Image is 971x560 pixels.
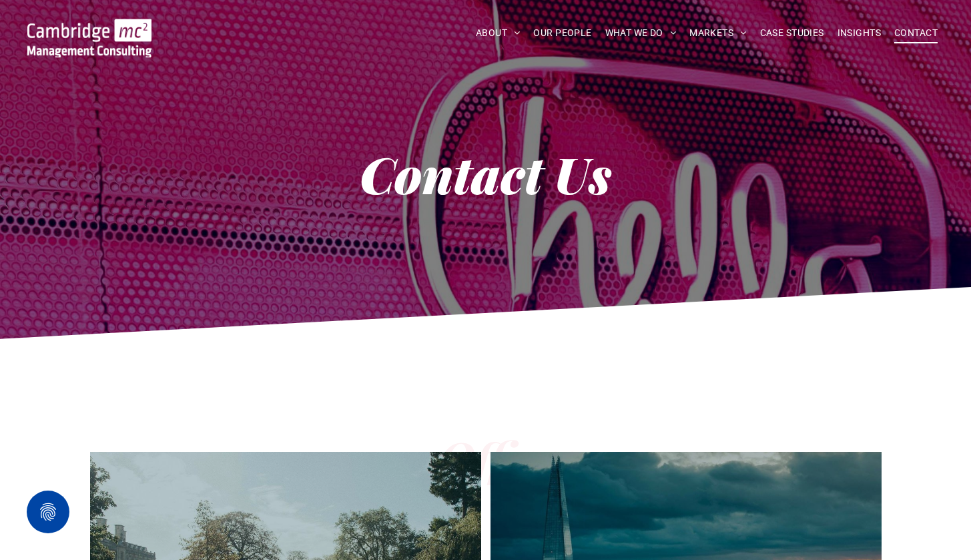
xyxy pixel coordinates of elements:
strong: Contact [360,140,543,207]
a: INSIGHTS [831,23,888,43]
span: Offices [438,426,580,489]
a: Your Business Transformed | Cambridge Management Consulting [27,21,151,35]
a: MARKETS [683,23,753,43]
img: Go to Homepage [27,19,151,57]
a: CONTACT [888,23,944,43]
a: WHAT WE DO [599,23,683,43]
a: ABOUT [469,23,527,43]
a: CASE STUDIES [753,23,831,43]
strong: Us [554,140,611,207]
a: OUR PEOPLE [527,23,598,43]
